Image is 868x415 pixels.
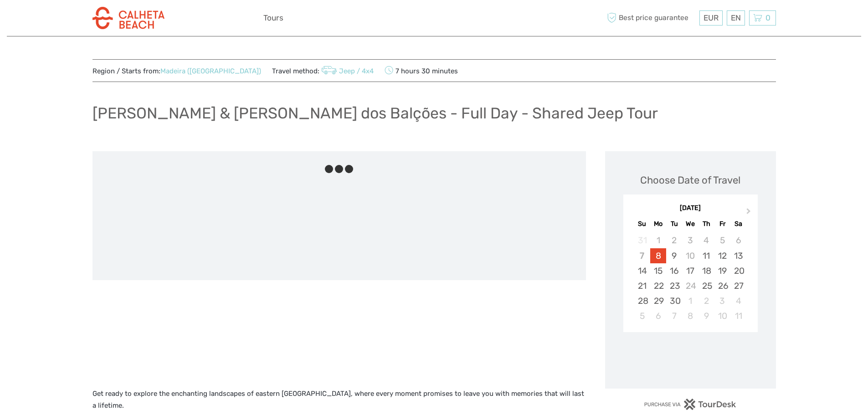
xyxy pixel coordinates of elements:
span: Region / Starts from: [92,67,261,76]
span: Travel method: [272,64,374,77]
div: Choose Friday, September 12th, 2025 [714,248,730,263]
div: Choose Tuesday, October 7th, 2025 [666,308,682,323]
div: Not available Wednesday, September 3rd, 2025 [682,233,698,248]
div: Not available Monday, September 1st, 2025 [650,233,666,248]
div: We [682,218,698,230]
div: Choose Friday, September 26th, 2025 [714,278,730,293]
div: Choose Saturday, October 4th, 2025 [730,293,746,308]
a: Tours [263,11,283,25]
span: Best price guarantee [605,10,697,26]
div: Not available Tuesday, September 2nd, 2025 [666,233,682,248]
div: month 2025-09 [626,233,755,323]
div: Choose Saturday, September 13th, 2025 [730,248,746,263]
div: Not available Saturday, September 6th, 2025 [730,233,746,248]
span: EUR [704,13,719,22]
div: Choose Friday, October 3rd, 2025 [714,293,730,308]
a: Jeep / 4x4 [319,67,374,75]
img: 3283-3bafb1e0-d569-4aa5-be6e-c19ca52e1a4a_logo_small.png [92,7,164,29]
div: Choose Thursday, September 18th, 2025 [699,263,714,278]
div: Choose Tuesday, September 16th, 2025 [666,263,682,278]
div: Choose Sunday, September 28th, 2025 [634,293,650,308]
div: Not available Wednesday, September 10th, 2025 [682,248,698,263]
div: Choose Monday, October 6th, 2025 [650,308,666,323]
div: Not available Sunday, September 7th, 2025 [634,248,650,263]
div: Sa [730,218,746,230]
span: 7 hours 30 minutes [385,64,458,77]
div: Choose Sunday, September 21st, 2025 [634,278,650,293]
div: Su [634,218,650,230]
p: Get ready to explore the enchanting landscapes of eastern [GEOGRAPHIC_DATA], where every moment p... [92,388,586,411]
div: Choose Thursday, October 2nd, 2025 [699,293,714,308]
div: Choose Wednesday, October 8th, 2025 [682,308,698,323]
div: Th [699,218,714,230]
div: Choose Sunday, September 14th, 2025 [634,263,650,278]
h1: [PERSON_NAME] & [PERSON_NAME] dos Balções - Full Day - Shared Jeep Tour [92,104,658,123]
div: Choose Saturday, September 20th, 2025 [730,263,746,278]
div: Tu [666,218,682,230]
a: Madeira ([GEOGRAPHIC_DATA]) [160,67,261,75]
div: Choose Monday, September 15th, 2025 [650,263,666,278]
div: Not available Thursday, September 4th, 2025 [699,233,714,248]
div: Not available Friday, September 5th, 2025 [714,233,730,248]
div: EN [727,10,745,26]
div: Choose Date of Travel [640,173,740,187]
div: Choose Monday, September 22nd, 2025 [650,278,666,293]
div: Not available Sunday, August 31st, 2025 [634,233,650,248]
div: Mo [650,218,666,230]
div: Choose Saturday, September 27th, 2025 [730,278,746,293]
div: Choose Thursday, September 25th, 2025 [699,278,714,293]
div: Choose Friday, September 19th, 2025 [714,263,730,278]
img: PurchaseViaTourDesk.png [644,399,736,410]
div: Choose Tuesday, September 30th, 2025 [666,293,682,308]
div: Not available Wednesday, September 24th, 2025 [682,278,698,293]
button: Next Month [742,206,757,220]
div: Choose Wednesday, September 17th, 2025 [682,263,698,278]
div: Choose Wednesday, October 1st, 2025 [682,293,698,308]
div: Choose Tuesday, September 9th, 2025 [666,248,682,263]
div: Choose Friday, October 10th, 2025 [714,308,730,323]
div: Choose Thursday, October 9th, 2025 [699,308,714,323]
div: Choose Sunday, October 5th, 2025 [634,308,650,323]
div: [DATE] [623,204,758,213]
div: Choose Monday, September 8th, 2025 [650,248,666,263]
div: Choose Saturday, October 11th, 2025 [730,308,746,323]
span: 0 [764,13,772,22]
div: Choose Thursday, September 11th, 2025 [699,248,714,263]
div: Fr [714,218,730,230]
div: Loading... [688,356,693,362]
div: Choose Monday, September 29th, 2025 [650,293,666,308]
div: Choose Tuesday, September 23rd, 2025 [666,278,682,293]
